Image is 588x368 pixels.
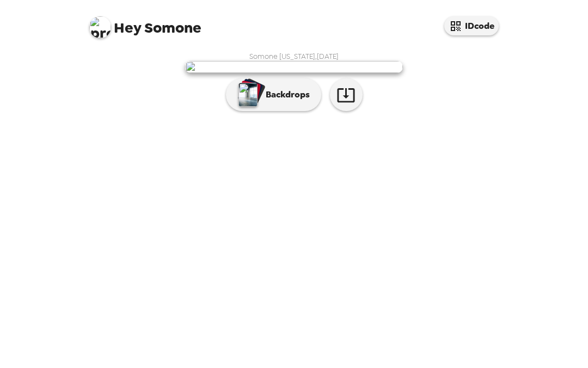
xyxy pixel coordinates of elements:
[249,52,339,61] span: Somone [US_STATE] , [DATE]
[185,61,403,73] img: user
[226,78,321,111] button: Backdrops
[89,11,201,35] span: Somone
[89,16,111,38] img: profile pic
[260,88,310,101] p: Backdrops
[114,18,141,38] span: Hey
[444,16,499,35] button: IDcode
